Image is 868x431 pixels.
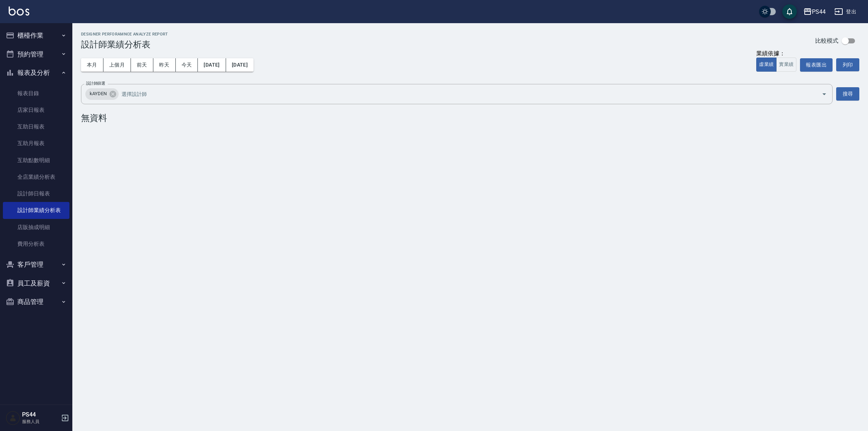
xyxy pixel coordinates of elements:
[198,58,226,72] button: [DATE]
[3,169,69,185] a: 全店業績分析表
[800,4,829,19] button: PS44
[3,102,69,118] a: 店家日報表
[3,255,69,274] button: 客戶管理
[776,58,796,72] button: 實業績
[3,236,69,252] a: 費用分析表
[153,58,176,72] button: 昨天
[22,418,59,425] p: 服務人員
[3,219,69,236] a: 店販抽成明細
[226,58,254,72] button: [DATE]
[818,88,830,100] button: Open
[120,88,809,100] input: 選擇設計師
[81,58,103,72] button: 本月
[800,58,833,72] button: 報表匯出
[756,50,796,58] div: 業績依據：
[86,81,105,86] label: 設計師篩選
[81,113,107,123] div: 無資料
[3,26,69,45] button: 櫃檯作業
[3,135,69,152] a: 互助月報表
[3,118,69,135] a: 互助日報表
[131,58,153,72] button: 前天
[836,87,859,101] button: 搜尋
[85,90,111,97] span: kAYDEN
[3,292,69,311] button: 商品管理
[3,45,69,64] button: 預約管理
[176,58,198,72] button: 今天
[815,37,838,45] p: 比較模式
[812,7,826,16] div: PS44
[9,7,29,16] img: Logo
[3,152,69,169] a: 互助點數明細
[782,4,797,19] button: save
[3,63,69,82] button: 報表及分析
[81,32,168,37] h2: Designer Perforamnce Analyze Report
[103,58,131,72] button: 上個月
[836,58,859,71] button: 列印
[81,39,168,50] h3: 設計師業績分析表
[756,58,776,72] button: 虛業績
[831,5,859,18] button: 登出
[3,274,69,293] button: 員工及薪資
[6,411,20,425] img: Person
[22,411,59,418] h5: PS44
[3,185,69,202] a: 設計師日報表
[3,85,69,102] a: 報表目錄
[3,202,69,219] a: 設計師業績分析表
[85,88,119,100] div: kAYDEN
